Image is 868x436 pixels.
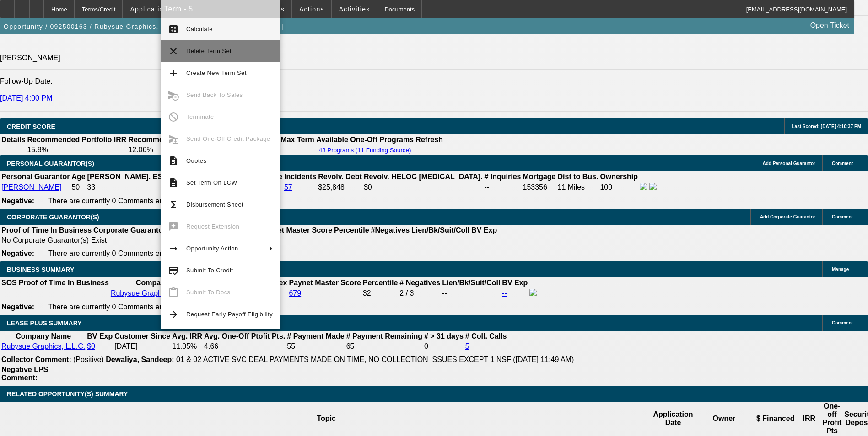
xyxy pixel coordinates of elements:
img: linkedin-icon.png [649,183,657,190]
td: -- [484,182,521,192]
b: Corporate Guarantor [93,226,166,234]
b: # Payment Remaining [346,332,422,340]
td: 11 Miles [557,182,599,192]
b: Revolv. HELOC [MEDICAL_DATA]. [364,173,483,181]
span: Disbursement Sheet [186,201,243,208]
th: Proof of Time In Business [1,226,92,235]
span: Request Early Payoff Eligibility [186,311,273,318]
span: There are currently 0 Comments entered on this opportunity [48,197,242,205]
b: Dewaliya, Sandeep: [106,356,174,363]
b: Personal Guarantor [1,173,70,181]
th: Details [1,135,26,144]
button: Actions [292,0,331,18]
td: 33 [87,182,167,192]
span: Comment [832,161,853,166]
span: Submit To Credit [186,267,233,274]
b: [PERSON_NAME]. EST [87,173,167,181]
b: Collector Comment: [1,356,71,363]
mat-icon: functions [168,199,179,210]
b: Lien/Bk/Suit/Coll [442,279,500,287]
a: Rubysue Graphics, L.L.C. [1,342,85,350]
b: Percentile [334,226,369,234]
a: [PERSON_NAME] [1,183,62,191]
b: Paynet Master Score [289,279,361,287]
mat-icon: arrow_forward [168,309,179,320]
img: facebook-icon.png [640,183,647,190]
th: $ Financed [755,402,796,436]
span: Actions [299,5,324,13]
b: # Inquiries [484,173,521,181]
span: Add Personal Guarantor [762,161,815,166]
b: Ownership [600,173,638,181]
th: IRR [796,402,822,436]
span: Comment [832,320,853,325]
mat-icon: calculate [168,24,179,35]
span: Manage [832,267,849,272]
b: Avg. IRR [172,332,202,340]
td: No Corporate Guarantor(s) Exist [1,236,501,245]
span: (Positive) [73,356,104,363]
td: 0 [424,342,464,351]
span: There are currently 0 Comments entered on this opportunity [48,250,242,257]
b: Company Name [16,332,71,340]
span: CREDIT SCORE [7,123,55,130]
a: 57 [284,183,292,191]
a: Open Ticket [807,18,853,33]
div: 32 [363,289,398,298]
a: Rubysue Graphics, L.L.C. [111,289,194,297]
span: Set Term On LCW [186,179,237,186]
b: Avg. One-Off Ptofit Pts. [204,332,285,340]
td: 153356 [523,182,556,192]
b: Dist to Bus. [558,173,598,181]
mat-icon: add [168,68,179,79]
mat-icon: request_quote [168,155,179,166]
td: 4.66 [204,342,286,351]
b: Negative: [1,250,34,257]
b: Percentile [363,279,398,287]
b: Customer Since [114,332,170,340]
b: BV Exp [502,279,528,287]
th: Refresh [415,135,443,144]
b: Vantage [254,173,282,181]
td: 55 [286,342,345,351]
span: Calculate [186,26,213,32]
td: [DATE] [114,342,171,351]
b: Negative LPS Comment: [1,366,48,382]
td: 12.06% [128,145,225,154]
td: 65 [346,342,423,351]
span: Opportunity / 092500163 / Rubysue Graphics, L.L.C. DBA RSG / [PERSON_NAME] [4,23,284,30]
th: Recommended One Off IRR [128,135,225,144]
b: Age [71,173,85,181]
img: facebook-icon.png [529,289,537,296]
span: Application [130,5,167,13]
b: BV Exp [471,226,497,234]
th: Application Date [653,402,694,436]
td: 15.8% [27,145,127,154]
mat-icon: arrow_right_alt [168,243,179,254]
button: Application [123,0,174,18]
button: Activities [332,0,377,18]
span: Opportunity Action [186,245,238,252]
span: Quotes [186,157,206,164]
th: Owner [694,402,755,436]
a: $0 [87,342,95,350]
button: 43 Programs (11 Funding Source) [316,146,414,154]
div: 2 / 3 [399,289,440,298]
span: CORPORATE GUARANTOR(S) [7,213,99,221]
span: Last Scored: [DATE] 4:10:37 PM [792,124,861,129]
b: #Negatives [371,226,410,234]
span: BUSINESS SUMMARY [7,266,74,273]
td: 50 [71,182,86,192]
b: # Negatives [399,279,440,287]
th: Available One-Off Programs [316,135,415,144]
td: $0 [363,182,483,192]
td: 11.05% [172,342,203,351]
span: PERSONAL GUARANTOR(S) [7,160,94,167]
b: Incidents [284,173,316,181]
b: # Payment Made [287,332,344,340]
span: Delete Term Set [186,48,232,54]
mat-icon: clear [168,46,179,57]
th: SOS [1,278,17,287]
b: Negative: [1,197,34,205]
td: 100 [599,182,638,192]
